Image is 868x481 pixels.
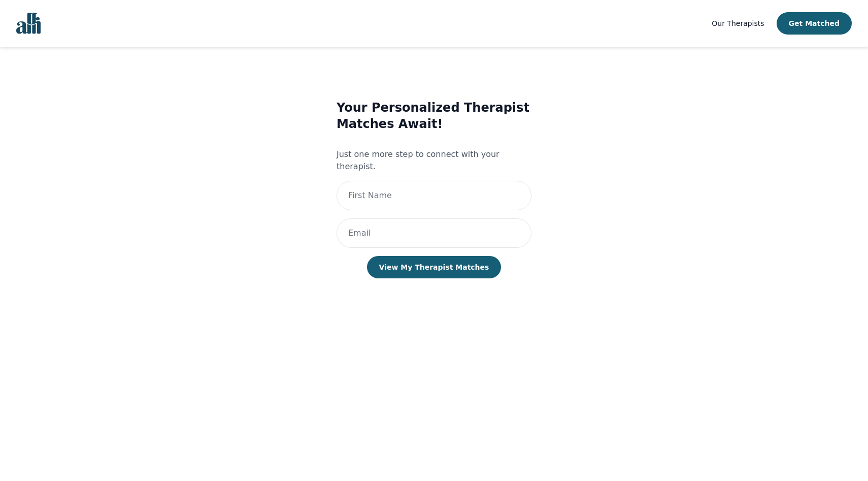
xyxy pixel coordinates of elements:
button: View My Therapist Matches [367,256,502,278]
h3: Your Personalized Therapist Matches Await! [337,100,531,132]
span: Our Therapists [712,19,764,27]
input: Email [337,218,531,248]
img: alli logo [16,13,41,34]
p: Just one more step to connect with your therapist. [337,148,531,173]
button: Get Matched [777,12,852,35]
a: Our Therapists [712,17,764,29]
input: First Name [337,181,531,210]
